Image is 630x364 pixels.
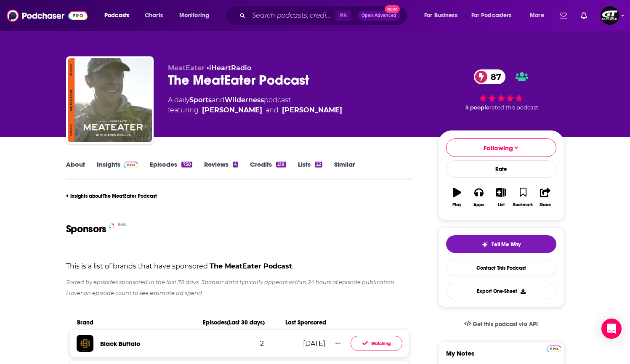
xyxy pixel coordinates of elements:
[124,162,138,168] img: Podchaser Pro
[577,8,590,23] a: Show notifications dropdown
[282,105,342,115] div: [PERSON_NAME]
[481,241,488,248] img: tell me why sparkle
[179,10,209,21] span: Monitoring
[362,340,391,347] span: Watching
[260,340,264,348] span: 2
[234,6,415,25] div: Search podcasts, credits, & more...
[351,336,402,351] button: Watching
[547,344,561,352] a: Pro website
[212,96,225,104] span: and
[446,260,556,276] a: Contact This Podcast
[145,10,163,21] span: Charts
[118,222,127,227] div: Beta
[66,262,413,270] p: This is a list of brands that have sponsored .
[489,104,538,111] span: rated this podcast
[210,262,292,270] strong: The MeatEater Podcast
[66,223,107,235] h1: Sponsors
[68,58,152,142] img: The MeatEater Podcast
[315,162,322,167] div: 22
[601,6,619,25] button: Show profile menu
[512,182,534,213] button: Bookmark
[601,6,619,25] img: User Profile
[77,335,93,352] img: Black Buffalo logo
[334,160,355,180] a: Similar
[474,69,505,84] a: 87
[534,182,556,213] button: Share
[484,144,513,152] span: Following
[473,321,538,328] span: Get this podcast via API
[77,319,197,326] span: Brand
[7,8,88,24] img: Podchaser - Follow, Share and Rate Podcasts
[276,162,286,167] div: 218
[271,340,325,348] div: [DATE]
[601,319,622,339] div: Open Intercom Messenger
[601,6,619,25] span: Logged in as GTMedia
[418,9,468,22] button: open menu
[473,202,484,207] div: Apps
[446,235,556,253] button: tell me why sparkleTell Me Why
[446,160,556,178] div: Rate
[471,10,512,21] span: For Podcasters
[227,319,265,326] span: (Last 30 days)
[150,160,192,180] a: Episodes758
[446,138,556,157] button: Following
[490,182,512,213] button: List
[197,319,265,326] span: Episodes
[385,5,400,13] span: New
[225,96,264,104] a: Wilderness
[335,10,351,21] span: ⌘ K
[139,9,168,22] a: Charts
[452,202,461,207] div: Play
[465,104,489,111] span: 5 people
[358,11,400,21] button: Open AdvancedNew
[468,182,490,213] button: Apps
[189,96,212,104] a: Sports
[466,9,524,22] button: open menu
[271,319,326,326] span: Last Sponsored
[362,13,396,18] span: Open Advanced
[457,314,545,335] a: Get this podcast via API
[202,105,262,115] div: [PERSON_NAME]
[209,64,251,72] a: iHeartRadio
[66,160,85,180] a: About
[168,64,205,72] span: MeatEater
[204,160,238,180] a: Reviews4
[168,105,342,115] span: featuring
[250,160,286,180] a: Credits218
[298,160,322,180] a: Lists22
[547,345,561,352] img: Podchaser Pro
[446,283,556,299] button: Export One-Sheet
[249,9,335,22] input: Search podcasts, credits, & more...
[100,340,141,348] a: Black Buffalo
[492,241,521,248] span: Tell Me Why
[66,193,410,199] a: Insights aboutThe MeatEater Podcast
[438,64,564,116] div: 87 5 peoplerated this podcast
[66,277,413,298] p: Sorted by episodes sponsored in the last 30 days. Sponsor data typically appears within 24 hours ...
[168,95,342,115] div: A daily podcast
[97,160,138,180] a: InsightsPodchaser Pro
[173,9,220,22] button: open menu
[556,8,571,23] a: Show notifications dropdown
[332,339,344,348] button: Show More Button
[266,105,279,115] span: and
[98,9,140,22] button: open menu
[446,182,468,213] button: Play
[446,349,556,364] label: My Notes
[498,202,505,207] div: List
[233,162,238,167] div: 4
[104,10,129,21] span: Podcasts
[207,64,251,72] span: •
[181,162,192,167] div: 758
[540,202,551,207] div: Share
[424,10,457,21] span: For Business
[513,202,533,207] div: Bookmark
[530,10,544,21] span: More
[524,9,555,22] button: open menu
[482,69,505,84] span: 87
